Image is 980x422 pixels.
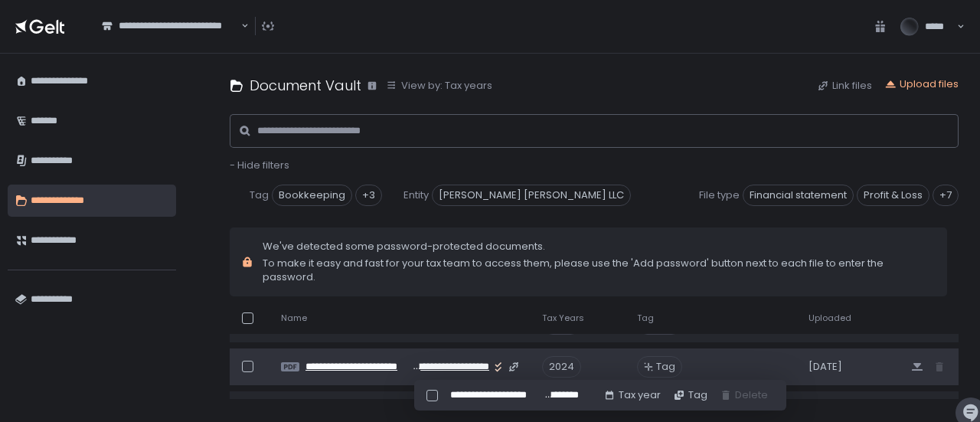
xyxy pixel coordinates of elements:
[603,388,661,402] button: Tax year
[656,360,675,374] span: Tag
[250,75,361,96] h1: Document Vault
[542,356,581,378] div: 2024
[857,185,929,206] span: Profit & Loss
[263,257,936,284] span: To make it easy and fast for your tax team to access them, please use the 'Add password' button n...
[884,77,959,91] button: Upload files
[281,312,307,324] span: Name
[699,188,740,202] span: File type
[102,33,240,48] input: Search for option
[92,11,249,42] div: Search for option
[230,158,289,172] span: - Hide filters
[263,240,936,254] span: We've detected some password-protected documents.
[355,185,382,206] div: +3
[673,388,707,402] button: Tag
[432,185,631,206] span: [PERSON_NAME] [PERSON_NAME] LLC
[933,185,959,206] div: +7
[817,79,872,93] button: Link files
[542,312,584,324] span: Tax Years
[250,188,269,202] span: Tag
[808,312,851,324] span: Uploaded
[386,79,492,93] button: View by: Tax years
[403,188,429,202] span: Entity
[230,159,289,172] button: - Hide filters
[808,360,842,374] span: [DATE]
[637,312,654,324] span: Tag
[272,185,352,206] span: Bookkeeping
[743,185,854,206] span: Financial statement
